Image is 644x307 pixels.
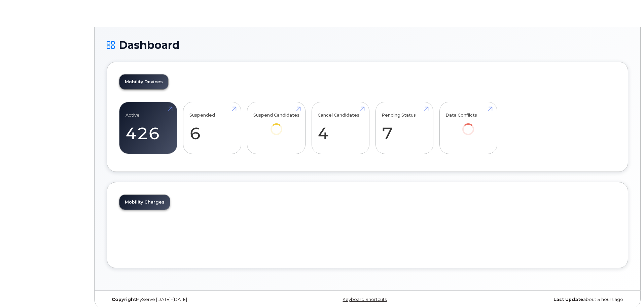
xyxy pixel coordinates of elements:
[553,297,583,302] strong: Last Update
[454,297,628,302] div: about 5 hours ago
[253,106,299,145] a: Suspend Candidates
[107,39,628,51] h1: Dashboard
[107,297,281,302] div: MyServe [DATE]–[DATE]
[445,106,491,145] a: Data Conflicts
[343,297,387,302] a: Keyboard Shortcuts
[318,106,363,150] a: Cancel Candidates 4
[382,106,427,150] a: Pending Status 7
[189,106,235,150] a: Suspended 6
[119,74,168,89] a: Mobility Devices
[112,297,136,302] strong: Copyright
[119,195,170,210] a: Mobility Charges
[126,106,171,150] a: Active 426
